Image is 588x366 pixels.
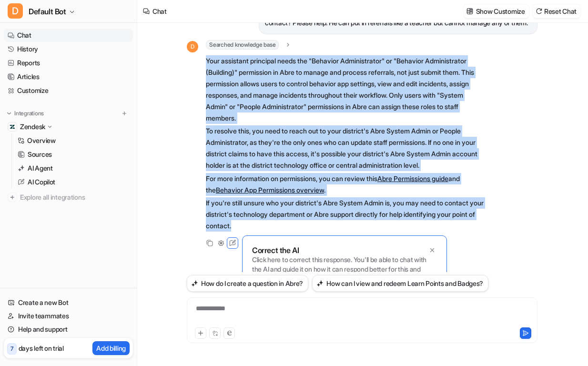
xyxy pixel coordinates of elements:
button: Integrations [4,109,47,118]
p: AI Copilot [28,177,55,187]
p: Sources [28,150,52,159]
a: Articles [4,70,133,83]
a: Behavior App Permissions overview [216,186,324,194]
p: Correct the AI [252,245,299,255]
a: Chat [4,29,133,42]
p: For more information on permissions, you can review this and the . [206,173,485,196]
p: Show Customize [476,6,525,16]
img: reset [536,8,542,15]
img: explore all integrations [8,193,17,202]
img: customize [466,8,473,15]
p: If you're still unsure who your district's Abre System Admin is, you may need to contact your dis... [206,197,485,232]
a: History [4,42,133,56]
a: Reports [4,56,133,70]
img: menu_add.svg [121,110,128,117]
p: To resolve this, you need to reach out to your district's Abre System Admin or People Administrat... [206,125,485,171]
p: Your assistant principal needs the "Behavior Administrator" or "Behavior Administrator (Building)... [206,55,485,124]
a: Sources [14,148,133,161]
p: Overview [27,136,56,145]
p: Add billing [96,343,126,353]
img: Zendesk [10,124,15,130]
a: Create a new Bot [4,296,133,309]
p: days left on trial [19,343,64,353]
span: Explore all integrations [20,190,129,205]
a: AI Copilot [14,175,133,189]
a: Customize [4,84,133,97]
p: Integrations [14,110,44,117]
button: How do I create a question in Abre? [187,275,308,292]
span: Default Bot [29,5,66,18]
p: Click here to correct this response. You'll be able to chat with the AI and guide it on how it ca... [252,255,437,284]
span: D [8,3,23,19]
button: Show Customize [464,4,529,18]
span: D [187,41,198,52]
a: AI Agent [14,162,133,175]
span: Searched knowledge base [206,40,279,50]
button: Add billing [92,341,130,355]
a: Invite teammates [4,309,133,323]
img: expand menu [6,110,12,117]
p: AI Agent [28,163,53,173]
button: Reset Chat [533,4,580,18]
button: How can I view and redeem Learn Points and Badges? [312,275,488,292]
a: Abre Permissions guide [377,174,448,183]
p: 7 [10,345,13,353]
a: Explore all integrations [4,191,133,204]
a: Help and support [4,323,133,336]
div: Chat [152,6,167,16]
a: Overview [14,134,133,147]
p: Zendesk [20,122,45,132]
